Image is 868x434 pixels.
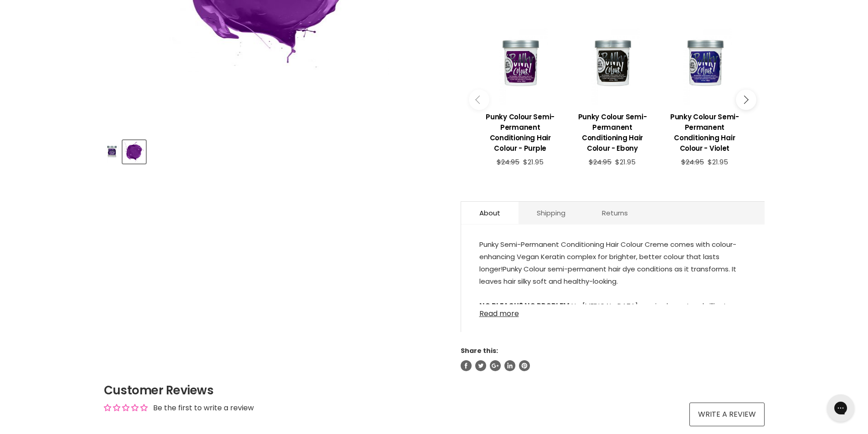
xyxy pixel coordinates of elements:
[123,141,145,163] img: Punky Colour Semi-Permanent Conditioning Hair Colour - Plum
[822,391,859,425] iframe: Gorgias live chat messenger
[105,141,119,163] img: Punky Colour Semi-Permanent Conditioning Hair Colour - Plum
[519,202,584,224] a: Shipping
[589,157,611,167] span: $24.95
[461,202,519,224] a: About
[523,157,544,167] span: $21.95
[663,112,746,153] h3: Punky Colour Semi-Permanent Conditioning Hair Colour - Violet
[615,157,636,167] span: $21.95
[461,347,765,371] aside: Share this:
[689,403,765,426] a: Write a review
[584,202,646,224] a: Returns
[123,140,146,163] button: Punky Colour Semi-Permanent Conditioning Hair Colour - Plum
[461,346,498,355] span: Share this:
[497,157,519,167] span: $24.95
[479,301,727,323] span: No [MEDICAL_DATA] required: create a brilliant highlight effect on darker hair.
[479,240,736,286] span: Punky Semi-Permanent Conditioning Hair Colour Creme comes with colour-enhancing Vegan Keratin com...
[104,403,148,413] div: Average rating is 0.00 stars
[104,140,120,163] button: Punky Colour Semi-Permanent Conditioning Hair Colour - Plum
[708,157,728,167] span: $21.95
[681,157,704,167] span: $24.95
[479,112,562,153] h3: Punky Colour Semi-Permanent Conditioning Hair Colour - Purple
[571,112,654,153] h3: Punky Colour Semi-Permanent Conditioning Hair Colour - Ebony
[663,105,746,158] a: View product:Punky Colour Semi-Permanent Conditioning Hair Colour - Violet
[479,105,562,158] a: View product:Punky Colour Semi-Permanent Conditioning Hair Colour - Purple
[104,382,765,398] h2: Customer Reviews
[571,105,654,158] a: View product:Punky Colour Semi-Permanent Conditioning Hair Colour - Ebony
[479,301,571,311] strong: NO BLEACH? NO PROBLEM:
[103,138,446,163] div: Product thumbnails
[153,403,254,413] div: Be the first to write a review
[479,304,746,318] a: Read more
